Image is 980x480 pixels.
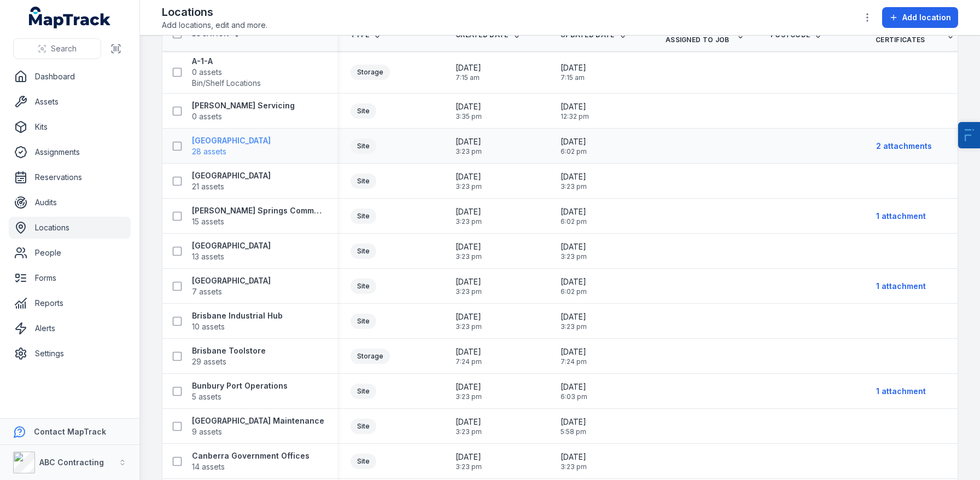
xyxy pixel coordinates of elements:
span: 12:32 pm [561,112,589,121]
span: 3:23 pm [456,147,482,156]
time: 13/02/2025, 5:58:51 pm [561,417,586,436]
a: [GEOGRAPHIC_DATA]13 assets [192,240,271,262]
span: [DATE] [456,206,482,217]
span: [DATE] [561,381,587,392]
span: 3:23 pm [456,392,482,401]
div: Site [351,138,376,154]
div: Storage [351,349,390,364]
span: [DATE] [456,346,482,357]
span: [DATE] [561,62,586,73]
a: A-1-A0 assetsBin/Shelf Locations [192,56,261,89]
span: 3:35 pm [456,112,482,121]
span: 3:23 pm [456,252,482,261]
span: 7:24 pm [456,357,482,366]
a: Reports [9,292,131,314]
time: 05/02/2025, 3:23:04 pm [561,241,587,261]
strong: Brisbane Industrial Hub [192,310,283,321]
span: 6:03 pm [561,392,587,401]
time: 05/02/2025, 3:23:04 pm [456,206,482,226]
a: [GEOGRAPHIC_DATA]7 assets [192,275,271,297]
span: 3:23 pm [456,427,482,436]
span: 3:23 pm [456,287,482,296]
strong: [PERSON_NAME] Servicing [192,100,295,111]
time: 01/07/2025, 7:15:11 am [561,62,586,82]
div: Site [351,419,376,434]
span: Search [51,43,77,54]
strong: [PERSON_NAME] Springs Commercial Hub [192,205,324,216]
a: [GEOGRAPHIC_DATA]21 assets [192,170,271,192]
span: [DATE] [456,311,482,322]
time: 13/02/2025, 6:02:58 pm [561,276,587,296]
strong: A-1-A [192,56,261,67]
span: 3:23 pm [456,462,482,471]
a: Kits [9,116,131,138]
strong: [GEOGRAPHIC_DATA] [192,275,271,286]
span: 3:23 pm [561,322,587,331]
a: Locations [9,217,131,239]
h2: Locations [162,4,267,20]
time: 30/06/2025, 3:35:12 pm [456,101,482,121]
time: 05/02/2025, 3:23:04 pm [456,311,482,331]
time: 01/07/2025, 7:15:11 am [456,62,481,82]
strong: [GEOGRAPHIC_DATA] [192,240,271,251]
strong: [GEOGRAPHIC_DATA] Maintenance [192,415,324,426]
span: [DATE] [456,381,482,392]
time: 05/02/2025, 3:23:04 pm [456,417,482,436]
span: [DATE] [561,346,587,357]
button: Search [13,38,101,59]
span: 3:23 pm [561,182,587,191]
a: Forms [9,267,131,289]
div: Site [351,209,376,224]
span: 7 assets [192,286,222,297]
span: Bin/Shelf Locations [192,78,261,89]
span: 13 assets [192,251,224,262]
span: [DATE] [561,311,587,322]
span: 3:23 pm [456,217,482,226]
div: Site [351,279,376,294]
button: 2 attachments [876,136,932,157]
span: 0 assets [192,67,222,78]
a: Settings [9,343,131,365]
span: 3:23 pm [456,182,482,191]
span: 15 assets [192,216,224,227]
span: 21 assets [192,181,224,192]
span: 3:23 pm [561,462,587,471]
strong: Contact MapTrack [34,427,106,436]
span: [DATE] [456,62,481,73]
a: [GEOGRAPHIC_DATA]28 assets [192,135,271,157]
span: [DATE] [561,452,587,462]
a: Assets [9,91,131,113]
a: Audits [9,192,131,213]
span: 14 assets [192,461,225,472]
span: [DATE] [561,276,587,287]
span: [DATE] [561,241,587,252]
span: [DATE] [561,206,587,217]
div: Storage [351,65,390,80]
time: 23/01/2025, 7:24:08 pm [561,346,587,366]
strong: [GEOGRAPHIC_DATA] [192,170,271,181]
span: [DATE] [561,171,587,182]
button: 1 attachment [876,206,926,227]
strong: ABC Contracting [39,458,104,467]
span: Site Docs & Certificates [876,27,942,44]
time: 13/02/2025, 6:02:45 pm [561,206,587,226]
span: 10 assets [192,321,225,332]
time: 05/02/2025, 3:23:04 pm [456,136,482,156]
span: [DATE] [456,171,482,182]
a: Alerts [9,317,131,339]
strong: Brisbane Toolstore [192,345,266,356]
span: 6:02 pm [561,287,587,296]
span: [DATE] [456,452,482,462]
span: [DATE] [561,136,587,147]
span: Add location [902,12,951,23]
button: 1 attachment [876,381,926,402]
time: 05/02/2025, 3:23:04 pm [456,381,482,401]
span: 5 assets [192,391,221,402]
span: 3:23 pm [561,252,587,261]
time: 05/02/2025, 3:23:04 pm [561,171,587,191]
div: Site [351,103,376,119]
a: [GEOGRAPHIC_DATA] Maintenance9 assets [192,415,324,437]
div: Site [351,454,376,469]
a: Assignments [9,141,131,163]
time: 05/02/2025, 3:23:04 pm [561,311,587,331]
